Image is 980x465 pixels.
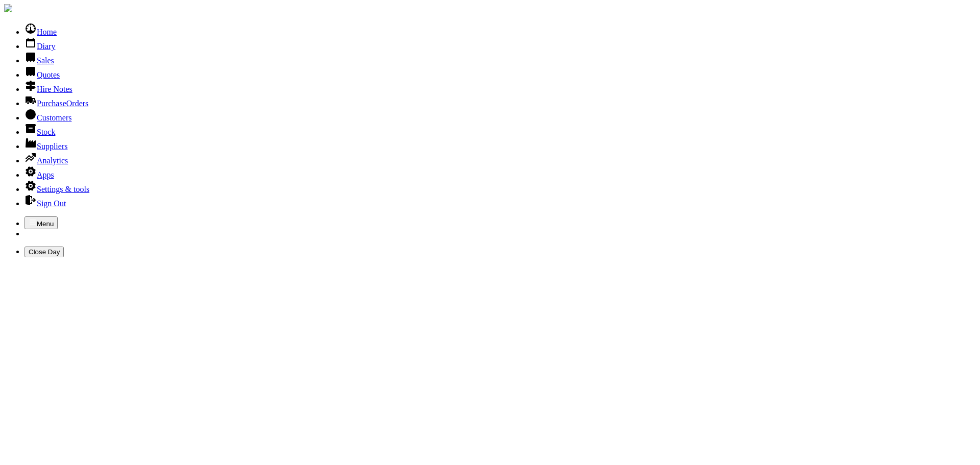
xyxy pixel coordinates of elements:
[24,170,54,179] a: Apps
[24,42,55,51] a: Diary
[24,70,60,79] a: Quotes
[24,156,68,165] a: Analytics
[24,142,67,151] a: Suppliers
[24,51,976,65] li: Sales
[24,185,89,193] a: Settings & tools
[24,99,88,108] a: PurchaseOrders
[24,247,64,257] button: Close Day
[24,123,976,137] li: Stock
[24,56,54,65] a: Sales
[24,80,976,94] li: Hire Notes
[24,128,55,136] a: Stock
[24,199,66,208] a: Sign Out
[24,85,72,93] a: Hire Notes
[4,4,12,12] img: companylogo.jpg
[24,137,976,151] li: Suppliers
[24,28,57,36] a: Home
[24,216,58,229] button: Menu
[24,113,71,122] a: Customers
